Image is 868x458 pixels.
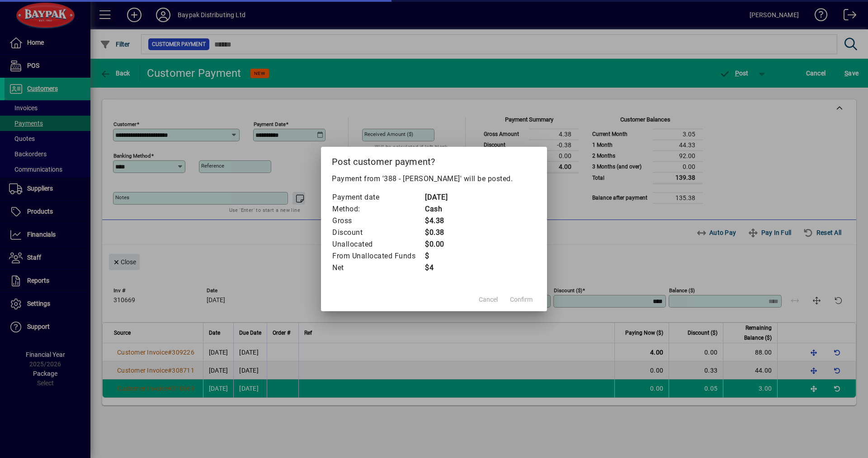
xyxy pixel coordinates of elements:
td: Cash [425,203,461,215]
td: Discount [332,227,425,238]
td: Unallocated [332,238,425,250]
td: Payment date [332,192,425,203]
td: $ [425,250,461,262]
td: $0.38 [425,227,461,238]
td: $4 [425,262,461,274]
td: Gross [332,215,425,227]
td: $4.38 [425,215,461,227]
td: $0.00 [425,238,461,250]
td: Net [332,262,425,274]
td: [DATE] [425,192,461,203]
td: From Unallocated Funds [332,250,425,262]
p: Payment from '388 - [PERSON_NAME]' will be posted. [332,173,536,184]
td: Method: [332,203,425,215]
h2: Post customer payment? [321,147,547,173]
